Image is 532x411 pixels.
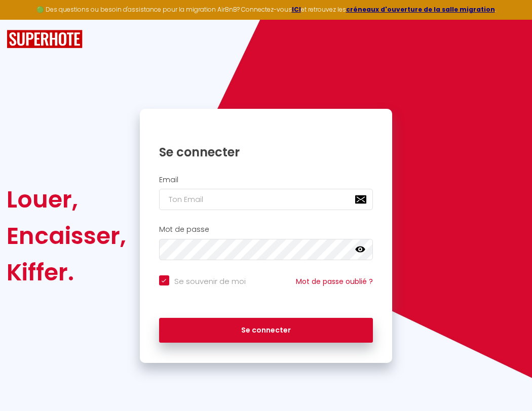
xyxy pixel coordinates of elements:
[292,5,301,14] a: ICI
[159,144,373,160] h1: Se connecter
[7,30,83,49] img: SuperHote logo
[296,276,373,286] a: Mot de passe oublié ?
[7,181,126,218] div: Louer,
[7,218,126,254] div: Encaisser,
[7,254,126,291] div: Kiffer.
[159,176,373,184] h2: Email
[346,5,495,14] a: créneaux d'ouverture de la salle migration
[159,225,373,234] h2: Mot de passe
[159,189,373,210] input: Ton Email
[159,318,373,343] button: Se connecter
